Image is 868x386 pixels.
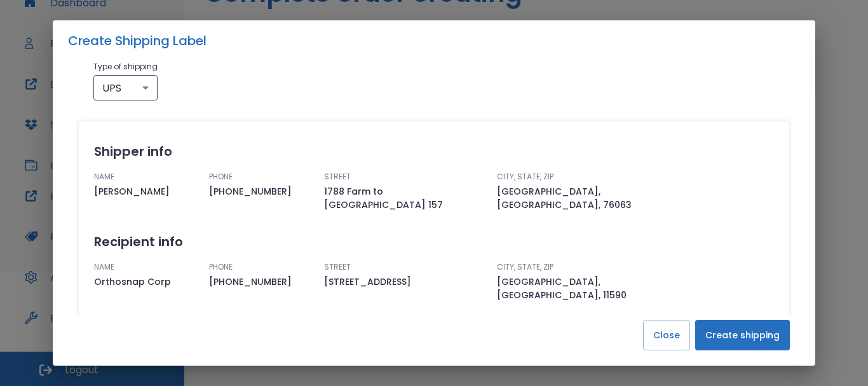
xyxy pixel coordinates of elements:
[695,320,790,350] button: Create shipping
[209,261,314,273] p: PHONE
[94,142,774,161] h2: Shipper info
[324,261,487,273] p: STREET
[324,185,487,212] span: 1788 Farm to [GEOGRAPHIC_DATA] 157
[209,185,314,198] span: [PHONE_NUMBER]
[497,261,660,273] p: CITY, STATE, ZIP
[497,171,660,183] p: CITY, STATE, ZIP
[497,275,660,302] span: [GEOGRAPHIC_DATA], [GEOGRAPHIC_DATA], 11590
[94,261,199,273] p: NAME
[209,171,314,183] p: PHONE
[324,275,487,289] span: [STREET_ADDRESS]
[93,75,158,100] div: UPS
[94,171,199,183] p: NAME
[94,275,199,289] span: Orthosnap Corp
[93,61,158,72] p: Type of shipping
[324,171,487,183] p: STREET
[209,275,314,289] span: [PHONE_NUMBER]
[53,20,815,61] h2: Create Shipping Label
[643,320,690,350] button: Close
[94,232,774,251] h2: Recipient info
[94,185,199,198] span: [PERSON_NAME]
[497,185,660,212] span: [GEOGRAPHIC_DATA], [GEOGRAPHIC_DATA], 76063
